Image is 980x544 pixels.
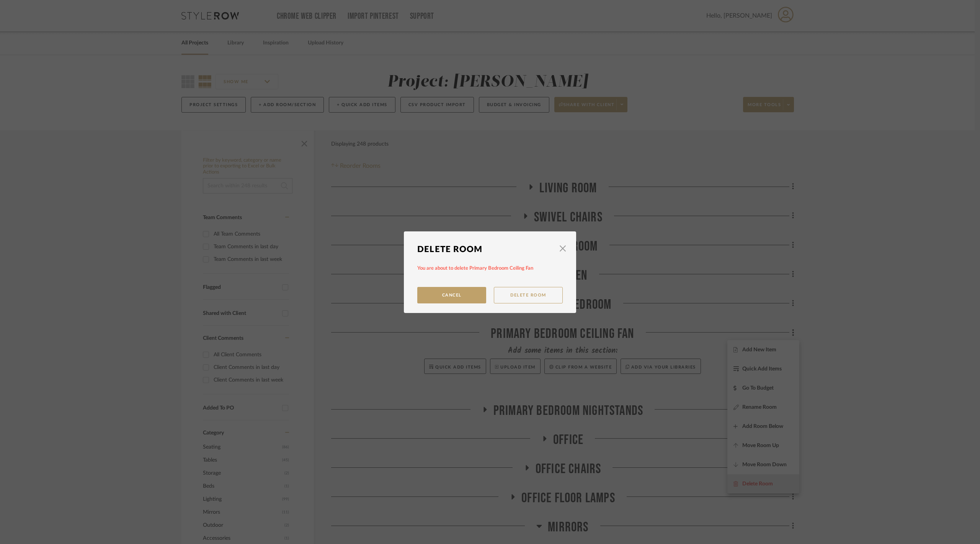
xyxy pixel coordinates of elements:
[417,287,486,303] button: Cancel
[555,241,570,256] button: Close
[417,241,555,258] div: Delete Room
[494,287,563,303] button: Delete Room
[413,241,567,258] dialog-header: Delete Room
[413,265,551,272] div: You are about to delete Primary Bedroom Ceiling Fan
